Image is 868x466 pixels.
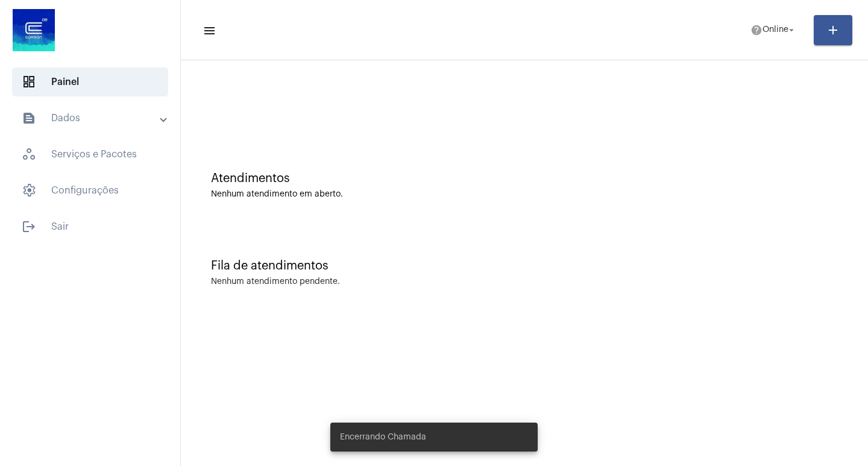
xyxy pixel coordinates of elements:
[12,176,168,205] span: Configurações
[22,111,36,125] mat-icon: sidenav icon
[22,147,36,162] span: sidenav icon
[12,140,168,169] span: Serviços e Pacotes
[211,190,838,199] div: Nenhum atendimento em aberto.
[211,277,340,286] div: Nenhum atendimento pendente.
[10,6,58,54] img: d4669ae0-8c07-2337-4f67-34b0df7f5ae4.jpeg
[7,104,180,133] mat-expansion-panel-header: sidenav iconDados
[763,26,788,34] span: Online
[203,24,215,38] mat-icon: sidenav icon
[22,75,36,89] span: sidenav icon
[22,111,161,125] mat-panel-title: Dados
[826,23,840,37] mat-icon: add
[786,25,797,36] mat-icon: arrow_drop_down
[211,172,838,185] div: Atendimentos
[22,219,36,234] mat-icon: sidenav icon
[22,183,36,198] span: sidenav icon
[12,68,168,96] span: Painel
[12,212,168,241] span: Sair
[211,259,838,272] div: Fila de atendimentos
[750,24,763,36] mat-icon: help
[340,431,426,443] span: Encerrando Chamada
[743,18,804,42] button: Online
